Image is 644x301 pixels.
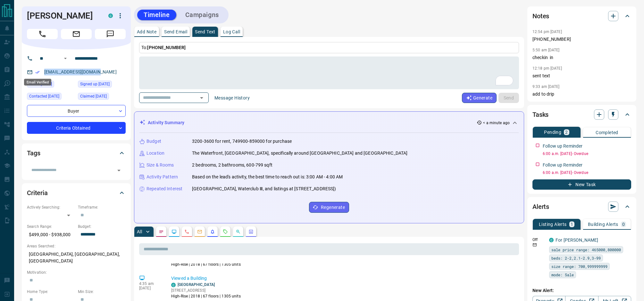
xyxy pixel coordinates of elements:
[27,270,126,275] p: Motivation:
[622,222,625,227] p: 0
[27,229,75,240] p: $499,000 - $938,000
[108,13,113,18] div: condos.ca
[532,36,631,43] p: [PHONE_NUMBER]
[551,263,607,270] span: size range: 700,999999999
[146,138,161,145] p: Budget
[543,143,582,150] p: Follow up Reminder
[543,151,631,157] p: 6:00 a.m. [DATE] - Overdue
[148,119,184,126] p: Activity Summary
[95,29,126,39] span: Message
[159,229,164,234] svg: Notes
[139,117,519,129] div: Activity Summary< a minute ago
[62,55,69,62] button: Open
[565,130,568,134] p: 2
[532,11,549,21] h2: Notes
[171,288,241,293] p: [STREET_ADDRESS]
[532,8,631,24] div: Notes
[27,145,126,161] div: Tags
[139,281,162,286] p: 4:35 am
[78,204,126,210] p: Timeframe:
[532,202,549,212] h2: Alerts
[27,224,75,229] p: Search Range:
[80,93,107,99] span: Claimed [DATE]
[139,286,162,290] p: [DATE]
[532,107,631,122] div: Tasks
[164,30,187,34] p: Send Email
[184,229,189,234] svg: Calls
[27,122,126,134] div: Criteria Obtained
[146,162,174,168] p: Size & Rooms
[27,243,126,249] p: Areas Searched:
[543,170,631,176] p: 6:00 a.m. [DATE] - Overdue
[197,93,206,102] button: Open
[179,10,225,20] button: Campaigns
[532,237,545,243] p: Off
[551,255,601,261] span: beds: 2-2,2.1-2.9,3-99
[236,229,241,234] svg: Opportunities
[532,48,560,52] p: 5:50 am [DATE]
[44,69,117,74] a: [EMAIL_ADDRESS][DOMAIN_NAME]
[197,229,202,234] svg: Emails
[27,93,75,102] div: Mon Aug 11 2025
[223,30,240,34] p: Log Call
[78,93,126,102] div: Tue Sep 13 2016
[532,84,560,89] p: 9:33 am [DATE]
[309,202,349,213] button: Regenerate
[532,30,562,34] p: 12:54 pm [DATE]
[551,271,574,278] span: mode: Sale
[78,81,126,90] div: Tue Sep 13 2016
[171,283,176,287] div: condos.ca
[146,185,182,192] p: Repeated Interest
[539,222,567,227] p: Listing Alerts
[146,174,178,180] p: Activity Pattern
[462,93,497,103] button: Generate
[27,105,126,117] div: Buyer
[29,93,59,99] span: Contacted [DATE]
[532,66,562,71] p: 12:18 pm [DATE]
[549,238,554,242] div: condos.ca
[532,91,631,98] p: add to drip
[144,59,514,87] textarea: To enrich screen reader interactions, please activate Accessibility in Grammarly extension settings
[483,120,510,126] p: < a minute ago
[532,54,631,61] p: checkin in
[192,162,272,168] p: 2 bedrooms, 2 bathrooms, 600-799 sqft
[532,287,631,294] p: New Alert:
[24,79,51,86] div: Email Verified
[171,293,241,299] p: High-Rise | 2018 | 67 floors | 1305 units
[147,45,186,50] span: [PHONE_NUMBER]
[27,185,126,201] div: Criteria
[146,150,164,157] p: Location
[27,11,99,21] h1: [PERSON_NAME]
[139,42,519,53] p: To:
[27,289,75,295] p: Home Type:
[78,289,126,295] p: Min Size:
[80,81,110,87] span: Signed up [DATE]
[27,188,48,198] h2: Criteria
[78,224,126,229] p: Budget:
[195,30,215,34] p: Send Text
[532,179,631,190] button: New Task
[532,243,537,247] svg: Email
[35,70,40,74] svg: Email Verified
[223,229,228,234] svg: Requests
[556,237,598,243] a: For [PERSON_NAME]
[588,222,618,227] p: Building Alerts
[596,130,618,135] p: Completed
[210,229,215,234] svg: Listing Alerts
[137,10,176,20] button: Timeline
[114,166,123,175] button: Open
[171,262,241,267] p: High-Rise | 2018 | 67 floors | 1305 units
[544,130,561,134] p: Pending
[27,249,126,266] p: [GEOGRAPHIC_DATA], [GEOGRAPHIC_DATA], [GEOGRAPHIC_DATA]
[27,148,40,158] h2: Tags
[192,138,292,145] p: 3200-3600 for rent, 749900-859000 for purchase
[543,162,582,168] p: Follow up Reminder
[178,282,215,287] a: [GEOGRAPHIC_DATA]
[171,275,516,282] p: Viewed a Building
[192,185,336,192] p: [GEOGRAPHIC_DATA], Waterclub Ⅲ, and listings at [STREET_ADDRESS])
[137,229,142,234] p: All
[27,204,75,210] p: Actively Searching:
[532,109,548,120] h2: Tasks
[532,73,631,79] p: sent text
[211,93,254,103] button: Message History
